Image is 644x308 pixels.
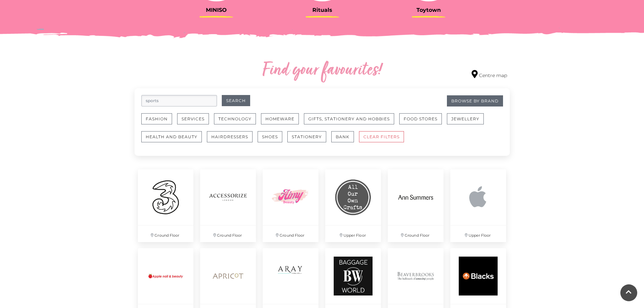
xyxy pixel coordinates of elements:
[141,95,217,106] input: Search for retailers
[275,7,371,13] h3: Rituals
[287,131,326,142] button: Stationery
[388,226,444,242] p: Ground Floor
[141,131,207,149] a: Health and Beauty
[447,95,503,106] a: Browse By Brand
[331,131,359,149] a: Bank
[381,7,477,13] h3: Toytown
[214,113,256,124] button: Technology
[399,113,447,131] a: Food Stores
[135,166,197,245] a: Ground Floor
[359,131,404,142] button: CLEAR FILTERS
[399,113,442,124] button: Food Stores
[447,113,484,124] button: Jewellery
[258,131,287,149] a: Shoes
[450,226,506,242] p: Upper Floor
[199,60,446,81] h2: Find your favourites!
[261,113,299,124] button: Homeware
[322,166,384,245] a: Upper Floor
[287,131,331,149] a: Stationery
[384,166,447,245] a: Ground Floor
[222,95,250,106] button: Search
[447,113,489,131] a: Jewellery
[207,131,253,142] button: Hairdressers
[138,226,194,242] p: Ground Floor
[168,7,264,13] h3: MINISO
[304,113,399,131] a: Gifts, Stationery and Hobbies
[258,131,282,142] button: Shoes
[141,113,177,131] a: Fashion
[197,166,259,245] a: Ground Floor
[177,113,209,124] button: Services
[141,131,202,142] button: Health and Beauty
[177,113,214,131] a: Services
[261,113,304,131] a: Homeware
[325,226,381,242] p: Upper Floor
[472,70,507,79] a: Centre map
[304,113,394,124] button: Gifts, Stationery and Hobbies
[214,113,261,131] a: Technology
[200,226,256,242] p: Ground Floor
[331,131,354,142] button: Bank
[141,113,172,124] button: Fashion
[447,166,509,245] a: Upper Floor
[263,226,318,242] p: Ground Floor
[207,131,258,149] a: Hairdressers
[359,131,409,149] a: CLEAR FILTERS
[259,166,322,245] a: Ground Floor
